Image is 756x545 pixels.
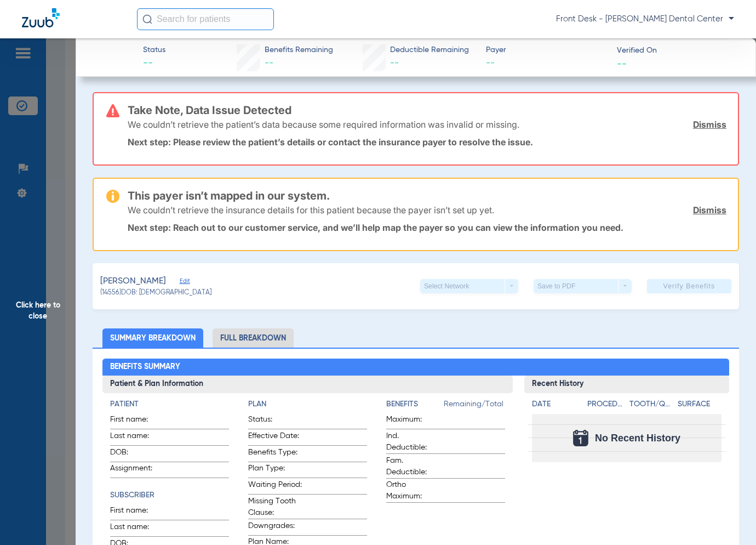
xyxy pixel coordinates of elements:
[128,205,494,215] p: We couldn’t retrieve the insurance details for this patient because the payer isn’t set up yet.
[248,479,302,494] span: Waiting Period:
[248,414,302,429] span: Status:
[386,479,440,502] span: Ortho Maximum:
[102,328,203,348] li: Summary Breakdown
[143,56,165,70] span: --
[678,399,722,410] h4: Surface
[386,414,440,429] span: Maximum:
[444,399,505,414] span: Remaining/Total
[693,119,726,130] a: Dismiss
[248,430,302,445] span: Effective Date:
[386,399,444,410] h4: Benefits
[110,490,229,501] h4: Subscriber
[486,44,607,56] span: Payer
[110,505,164,520] span: First name:
[556,14,734,25] span: Front Desk - [PERSON_NAME] Dental Center
[595,433,680,444] span: No Recent History
[524,376,730,393] h3: Recent History
[629,399,674,414] app-breakdown-title: Tooth/Quad
[573,430,588,446] img: Calendar
[110,521,164,536] span: Last name:
[128,105,726,116] h3: Take Note, Data Issue Detected
[137,8,274,30] input: Search for patients
[587,399,626,414] app-breakdown-title: Procedure
[532,399,578,410] h4: Date
[143,44,165,56] span: Status
[629,399,674,410] h4: Tooth/Quad
[128,137,726,147] p: Next step: Please review the patient’s details or contact the insurance payer to resolve the issue.
[110,430,164,445] span: Last name:
[180,277,190,288] span: Edit
[693,205,726,215] a: Dismiss
[390,59,399,67] span: --
[128,190,726,201] h3: This payer isn’t mapped in our system.
[390,44,469,56] span: Deductible Remaining
[532,399,578,414] app-breakdown-title: Date
[386,430,440,453] span: Ind. Deductible:
[102,359,730,376] h2: Benefits Summary
[142,14,152,24] img: Search Icon
[486,56,607,70] span: --
[22,8,60,27] img: Zuub Logo
[248,496,302,519] span: Missing Tooth Clause:
[100,275,166,288] span: [PERSON_NAME]
[110,399,229,410] h4: Patient
[587,399,626,410] h4: Procedure
[701,492,756,545] iframe: Chat Widget
[100,288,211,298] span: (14556) DOB: [DEMOGRAPHIC_DATA]
[248,520,302,535] span: Downgrades:
[110,447,164,462] span: DOB:
[128,119,519,130] p: We couldn’t retrieve the patient’s data because some required information was invalid or missing.
[678,399,722,414] app-breakdown-title: Surface
[106,190,119,203] img: warning-icon
[102,376,513,393] h3: Patient & Plan Information
[386,399,444,414] app-breakdown-title: Benefits
[213,328,294,348] li: Full Breakdown
[248,463,302,478] span: Plan Type:
[617,45,738,56] span: Verified On
[110,463,164,478] span: Assignment:
[128,222,726,233] p: Next step: Reach out to our customer service, and we’ll help map the payer so you can view the in...
[248,447,302,462] span: Benefits Type:
[265,44,333,56] span: Benefits Remaining
[265,59,273,67] span: --
[617,58,627,69] span: --
[110,414,164,429] span: First name:
[248,399,367,410] h4: Plan
[386,455,440,478] span: Fam. Deductible:
[106,104,119,117] img: error-icon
